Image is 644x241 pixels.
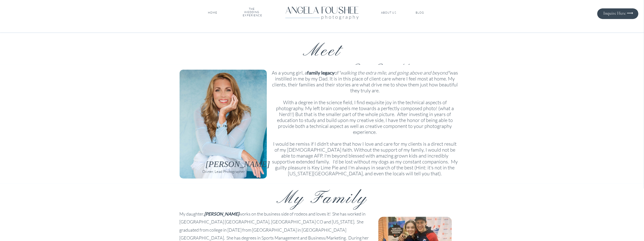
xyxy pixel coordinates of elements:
a: HOME [207,11,219,15]
p: Owner, Lead Photographer [202,168,248,174]
h3: My Family [226,188,418,203]
b: family legacy [307,70,334,76]
a: THE WEDDINGEXPERIENCE [243,7,261,18]
i: [PERSON_NAME] [204,211,239,217]
i: [PERSON_NAME] [205,160,270,169]
i: "walking the extra mile, and going above and beyond" [339,70,450,76]
a: Inquire Here ⟶ [599,11,633,16]
a: ABOUT US [381,11,397,15]
a: BLOG [411,11,429,15]
h1: Meet [PERSON_NAME] [263,41,382,53]
p: As a young girl, a of was instilled in me by my Dad. It is in this place of client care where I f... [271,70,459,175]
nav: THE WEDDING EXPERIENCE [243,7,261,18]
